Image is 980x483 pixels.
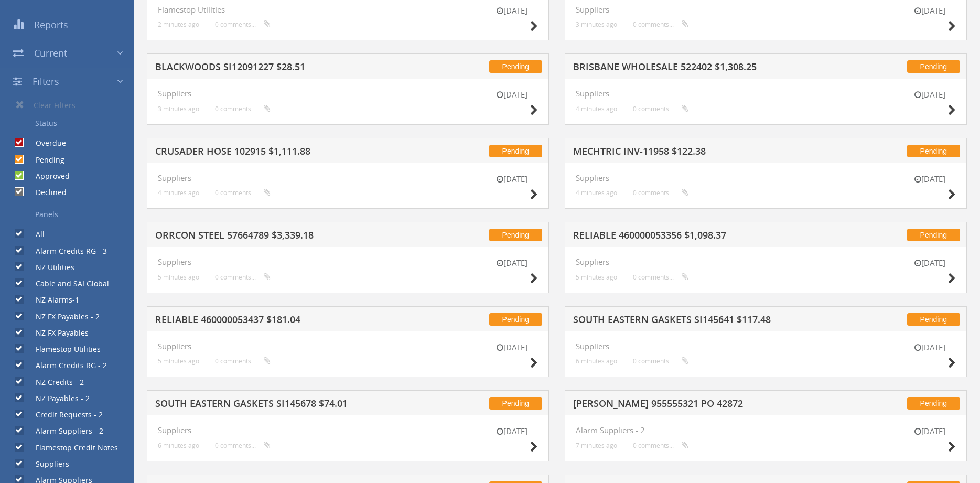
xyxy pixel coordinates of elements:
[25,187,67,198] label: Declined
[25,328,89,338] label: NZ FX Payables
[25,155,64,165] label: Pending
[573,399,843,412] h5: [PERSON_NAME] 955555321 PO 42872
[158,426,538,435] h4: Suppliers
[573,146,843,159] h5: MECHTRIC INV-11958 $122.38
[158,174,538,183] h4: Suppliers
[215,357,271,365] small: 0 comments...
[25,426,103,436] label: Alarm Suppliers - 2
[486,89,538,100] small: [DATE]
[489,145,542,157] span: Pending
[489,397,542,410] span: Pending
[489,313,542,326] span: Pending
[633,189,688,197] small: 0 comments...
[8,114,134,132] a: Status
[34,47,67,59] span: Current
[25,229,45,240] label: All
[8,95,134,114] a: Clear Filters
[158,189,199,197] small: 4 minutes ago
[903,426,956,437] small: [DATE]
[576,105,617,113] small: 4 minutes ago
[576,189,617,197] small: 4 minutes ago
[633,273,688,281] small: 0 comments...
[215,105,271,113] small: 0 comments...
[8,206,134,223] a: Panels
[907,313,960,326] span: Pending
[573,315,843,328] h5: SOUTH EASTERN GASKETS SI145641 $117.48
[25,344,101,355] label: Flamestop Utilities
[158,5,538,14] h4: Flamestop Utilities
[576,20,617,28] small: 3 minutes ago
[576,442,617,449] small: 7 minutes ago
[25,171,70,181] label: Approved
[158,257,538,266] h4: Suppliers
[158,89,538,98] h4: Suppliers
[155,230,425,243] h5: ORRCON STEEL 57664789 $3,339.18
[907,60,960,73] span: Pending
[25,138,66,148] label: Overdue
[907,229,960,241] span: Pending
[576,273,617,281] small: 5 minutes ago
[33,75,59,88] span: Filters
[158,357,199,365] small: 5 minutes ago
[155,146,425,159] h5: CRUSADER HOSE 102915 $1,111.88
[576,257,956,266] h4: Suppliers
[486,5,538,16] small: [DATE]
[155,315,425,328] h5: RELIABLE 460000053437 $181.04
[486,174,538,185] small: [DATE]
[486,426,538,437] small: [DATE]
[158,20,199,28] small: 2 minutes ago
[576,89,956,98] h4: Suppliers
[633,442,688,449] small: 0 comments...
[903,89,956,100] small: [DATE]
[158,442,199,449] small: 6 minutes ago
[903,342,956,353] small: [DATE]
[633,105,688,113] small: 0 comments...
[903,5,956,16] small: [DATE]
[903,174,956,185] small: [DATE]
[25,377,84,388] label: NZ Credits - 2
[573,62,843,75] h5: BRISBANE WHOLESALE 522402 $1,308.25
[25,246,107,256] label: Alarm Credits RG - 3
[25,443,118,453] label: Flamestop Credit Notes
[633,357,688,365] small: 0 comments...
[486,342,538,353] small: [DATE]
[215,20,271,28] small: 0 comments...
[25,278,109,289] label: Cable and SAI Global
[633,20,688,28] small: 0 comments...
[215,442,271,449] small: 0 comments...
[215,273,271,281] small: 0 comments...
[576,342,956,351] h4: Suppliers
[576,426,956,435] h4: Alarm Suppliers - 2
[907,397,960,410] span: Pending
[25,295,79,305] label: NZ Alarms-1
[489,60,542,73] span: Pending
[903,257,956,269] small: [DATE]
[573,230,843,243] h5: RELIABLE 460000053356 $1,098.37
[155,399,425,412] h5: SOUTH EASTERN GASKETS SI145678 $74.01
[576,357,617,365] small: 6 minutes ago
[486,257,538,269] small: [DATE]
[25,360,107,371] label: Alarm Credits RG - 2
[155,62,425,75] h5: BLACKWOODS SI12091227 $28.51
[158,273,199,281] small: 5 minutes ago
[34,18,68,31] span: Reports
[25,459,69,469] label: Suppliers
[25,312,100,322] label: NZ FX Payables - 2
[576,5,956,14] h4: Suppliers
[215,189,271,197] small: 0 comments...
[576,174,956,183] h4: Suppliers
[25,410,103,420] label: Credit Requests - 2
[158,105,199,113] small: 3 minutes ago
[25,393,90,404] label: NZ Payables - 2
[158,342,538,351] h4: Suppliers
[489,229,542,241] span: Pending
[25,262,74,273] label: NZ Utilities
[907,145,960,157] span: Pending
